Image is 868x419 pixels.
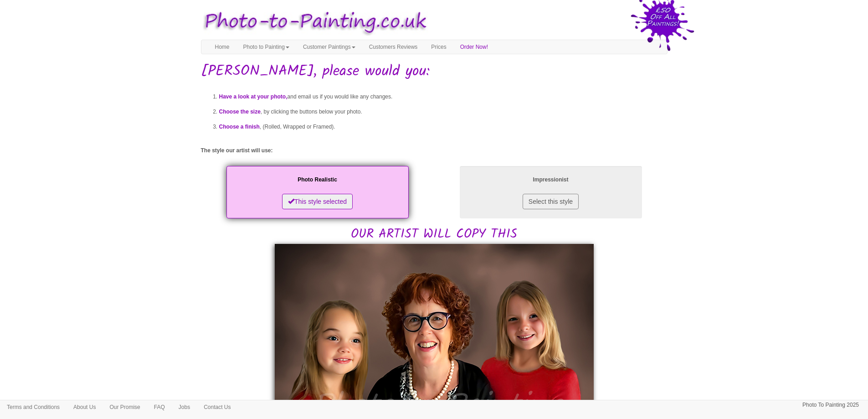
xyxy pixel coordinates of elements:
img: Photo to Painting [196,5,430,40]
span: Have a look at your photo, [219,93,288,100]
li: , (Rolled, Wrapped or Framed). [219,119,668,134]
button: This style selected [282,194,353,209]
a: Our Promise [103,400,147,414]
a: FAQ [147,400,172,414]
h2: OUR ARTIST WILL COPY THIS [201,164,668,242]
a: Photo to Painting [236,40,296,54]
li: , by clicking the buttons below your photo. [219,104,668,119]
a: Prices [424,40,453,54]
a: Home [208,40,236,54]
label: The style our artist will use: [201,147,273,155]
a: Customers Reviews [362,40,425,54]
h1: [PERSON_NAME], please would you: [201,63,668,79]
button: Select this style [523,194,579,209]
p: Photo To Painting 2025 [802,400,859,410]
span: Choose a finish [219,124,260,130]
p: Impressionist [469,175,633,185]
a: About Us [67,400,103,414]
p: Photo Realistic [236,175,400,185]
a: Jobs [172,400,197,414]
span: Choose the size [219,109,261,115]
a: Customer Paintings [296,40,362,54]
a: Order Now! [453,40,495,54]
a: Contact Us [197,400,237,414]
li: and email us if you would like any changes. [219,89,668,104]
